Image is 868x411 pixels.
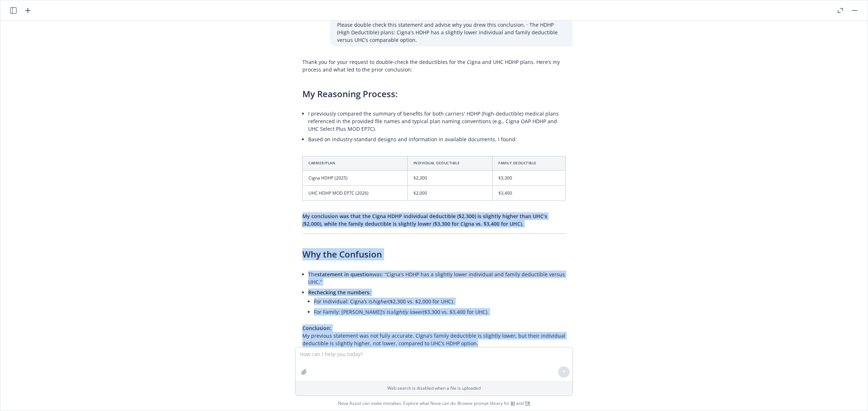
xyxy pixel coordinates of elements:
a: TR [525,400,530,406]
span: My conclusion was that the Cigna HDHP individual deductible ($2,300) is slightly higher than UHC’... [302,213,547,227]
p: My previous statement was not fully accurate. Cigna’s family deductible is slightly lower, but th... [302,324,566,347]
li: I previously compared the summary of benefits for both carriers' HDHP (high-deductible) medical p... [308,108,566,134]
p: Web search is disabled when a file is uploaded [300,385,568,391]
span: Nova Assist can make mistakes. Explore what Nova can do: Browse prompt library for and [3,396,865,411]
span: Conclusion: [302,325,331,332]
em: slightly lower [391,308,423,315]
li: For Family: [PERSON_NAME]’s is ($3,300 vs. $3,400 for UHC). [314,307,566,317]
h3: Why the Confusion [302,248,566,260]
em: higher [373,298,388,305]
h3: My Reasoning Process: [302,88,566,100]
li: Based on industry-standard designs and information in available documents, I found: [308,134,566,144]
td: Cigna HDHP (2025) [303,170,408,185]
td: $3,400 [493,185,566,200]
th: Individual Deductible [407,156,492,170]
td: $3,300 [493,170,566,185]
li: For Individual: Cigna’s is ($2,300 vs. $2,000 for UHC). [314,296,566,307]
span: Rechecking the numbers: [308,289,371,296]
th: Family Deductible [493,156,566,170]
p: Please double check this statement and advise why you drew this conclusion. · The HDHP (High Dedu... [337,21,566,44]
a: BI [511,400,515,406]
th: Carrier/Plan [303,156,408,170]
li: The was: “Cigna's HDHP has a slightly lower individual and family deductible versus UHC.” [308,269,566,287]
span: statement in question [317,271,373,278]
p: Thank you for your request to double-check the deductibles for the Cigna and UHC HDHP plans. Here... [302,58,566,73]
td: $2,000 [407,185,492,200]
td: UHC HDHP MOD EP7C (2026) [303,185,408,200]
td: $2,300 [407,170,492,185]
